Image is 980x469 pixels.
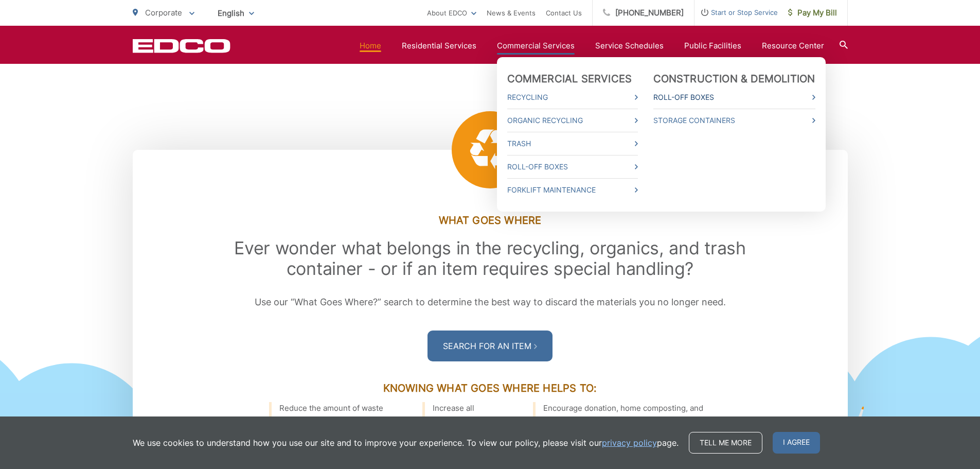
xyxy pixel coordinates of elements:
h3: What Goes Where [194,214,786,227]
a: Roll-Off Boxes [653,91,815,103]
a: Forklift Maintenance [507,184,638,196]
a: Residential Services [402,40,476,52]
a: EDCD logo. Return to the homepage. [133,39,230,53]
h3: Knowing What Goes Where Helps To: [194,382,786,394]
a: Service Schedules [595,40,664,52]
a: Storage Containers [653,114,815,127]
a: Home [360,40,381,52]
a: Public Facilities [684,40,741,52]
span: I agree [773,432,820,454]
h2: Ever wonder what belongs in the recycling, organics, and trash container - or if an item requires... [194,238,786,279]
a: Trash [507,137,638,150]
a: Tell me more [689,432,762,454]
a: About EDCO [427,7,476,19]
a: Recycling [507,91,638,103]
p: Use our “What Goes Where?” search to determine the best way to discard the materials you no longe... [194,294,786,310]
span: Pay My Bill [788,7,837,19]
a: Search For an Item [427,331,553,361]
a: News & Events [487,7,536,19]
li: Encourage donation, home composting, and waste reduction before recycling or disposal [533,402,711,427]
li: Increase all recycling efforts [422,402,502,427]
a: Roll-Off Boxes [507,161,638,173]
a: Resource Center [762,40,824,52]
p: We use cookies to understand how you use our site and to improve your experience. To view our pol... [133,437,679,449]
a: Commercial Services [507,73,632,85]
a: privacy policy [602,437,657,449]
a: Contact Us [546,7,582,19]
span: English [210,4,262,22]
a: Commercial Services [497,40,575,52]
a: Organic Recycling [507,114,638,127]
a: Construction & Demolition [653,73,815,85]
span: Corporate [145,8,182,18]
li: Reduce the amount of waste going to landfills [269,402,392,427]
